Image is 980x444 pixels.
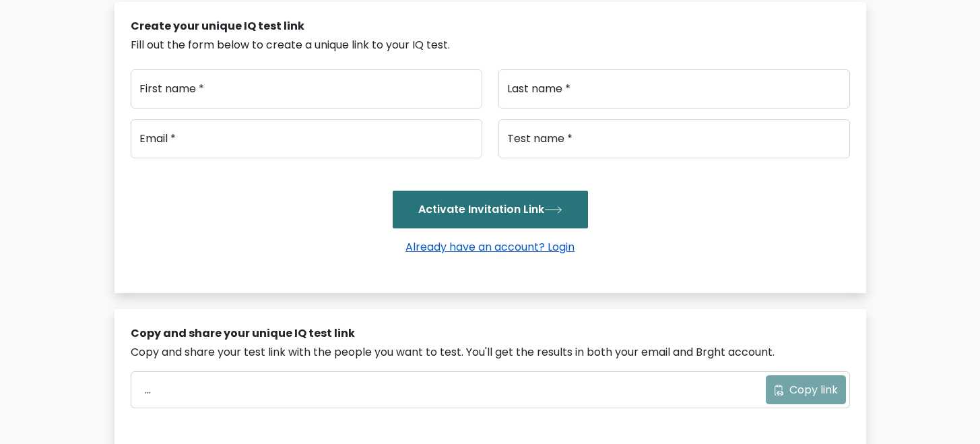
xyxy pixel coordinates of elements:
[498,119,850,158] input: Test name
[131,69,482,108] input: First name
[131,344,850,360] div: Copy and share your test link with the people you want to test. You'll get the results in both yo...
[400,239,580,255] a: Already have an account? Login
[393,191,588,228] button: Activate Invitation Link
[131,119,482,158] input: Email
[498,69,850,108] input: Last name
[131,18,850,34] div: Create your unique IQ test link
[131,37,850,53] div: Fill out the form below to create a unique link to your IQ test.
[131,325,850,342] div: Copy and share your unique IQ test link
